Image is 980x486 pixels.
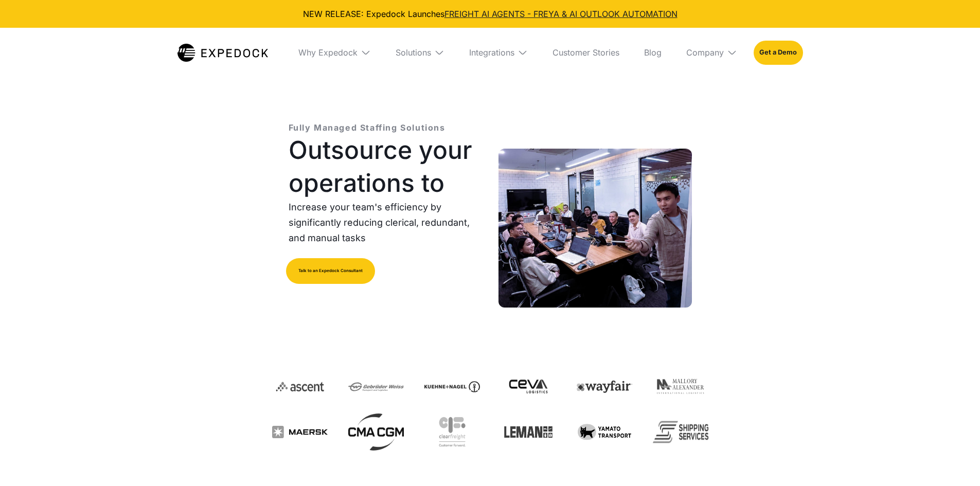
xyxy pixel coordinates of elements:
p: Increase your team's efficiency by significantly reducing clerical, redundant, and manual tasks [289,200,482,246]
a: FREIGHT AI AGENTS - FREYA & AI OUTLOOK AUTOMATION [444,9,678,19]
a: Blog [636,28,670,77]
a: Customer Stories [544,28,628,77]
div: Solutions [396,47,431,58]
div: NEW RELEASE: Expedock Launches [8,8,972,20]
div: Integrations [469,47,514,58]
div: Why Expedock [298,47,358,58]
h1: Outsource your operations to [289,134,482,200]
a: Get a Demo [754,41,803,64]
div: Company [686,47,724,58]
p: Fully Managed Staffing Solutions [289,121,446,134]
a: Talk to an Expedock Consultant [286,258,375,284]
